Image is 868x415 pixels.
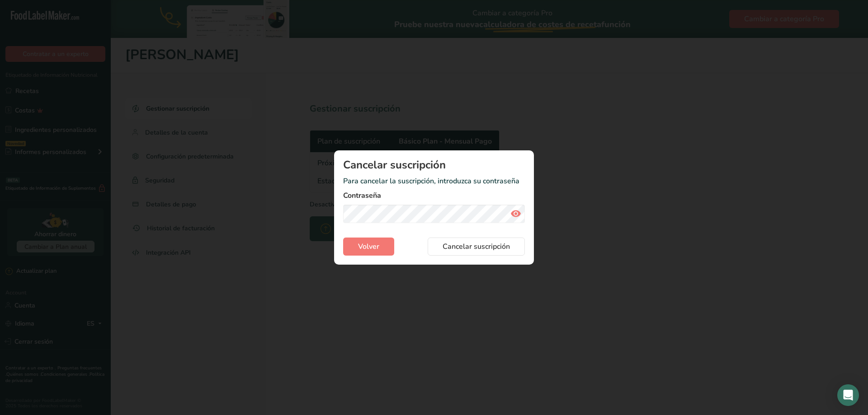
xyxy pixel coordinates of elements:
[343,190,525,201] label: Contraseña
[428,238,525,256] button: Cancelar suscripción
[837,384,859,406] div: Open Intercom Messenger
[343,176,525,187] p: Para cancelar la suscripción, introduzca su contraseña
[343,159,525,170] h1: Cancelar suscripción
[358,241,379,252] span: Volver
[443,241,510,252] span: Cancelar suscripción
[343,238,394,256] button: Volver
